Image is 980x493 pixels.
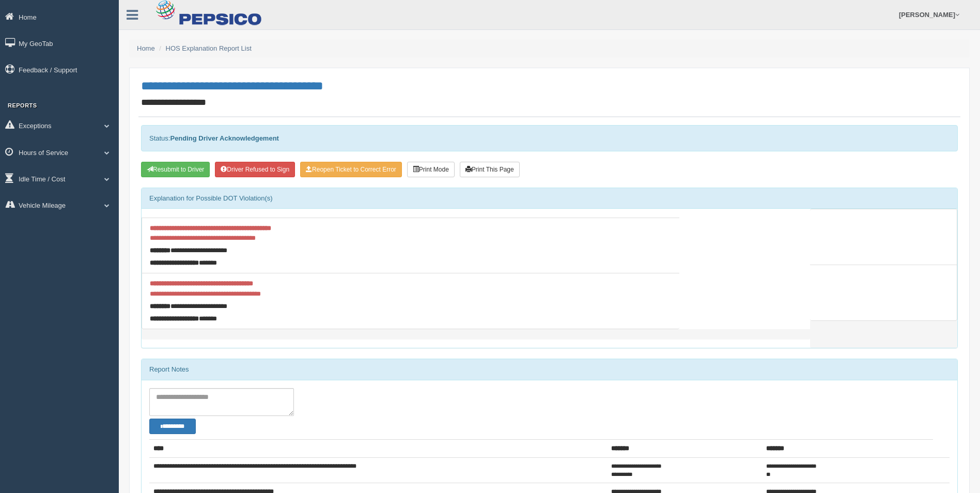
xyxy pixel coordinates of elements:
[149,419,196,434] button: Change Filter Options
[141,125,958,151] div: Status:
[142,359,957,380] div: Report Notes
[300,162,402,177] button: Reopen Ticket
[215,162,295,177] button: Driver Refused to Sign
[170,134,278,142] strong: Pending Driver Acknowledgement
[142,188,957,209] div: Explanation for Possible DOT Violation(s)
[137,44,155,52] a: Home
[141,162,210,177] button: Resubmit To Driver
[460,162,520,177] button: Print This Page
[166,44,252,52] a: HOS Explanation Report List
[407,162,455,177] button: Print Mode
